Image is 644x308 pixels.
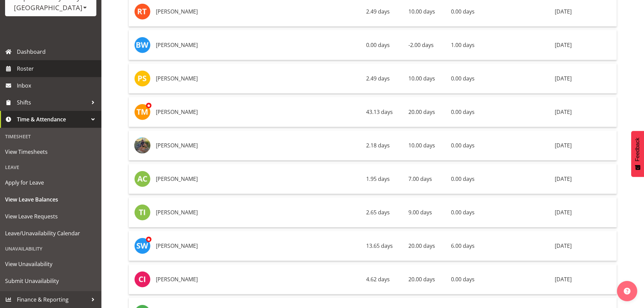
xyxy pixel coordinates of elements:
img: tim-magness10922.jpg [134,104,150,120]
div: Leave [2,160,100,174]
span: 4.62 days [366,276,390,283]
span: 20.00 days [408,242,435,250]
span: 20.00 days [408,108,435,116]
span: 1.95 days [366,175,390,183]
span: [DATE] [555,242,572,250]
td: [PERSON_NAME] [153,64,363,94]
a: Apply for Leave [2,174,100,191]
span: 0.00 days [451,108,475,116]
img: carl-johnstonecf0d16e90e22d2c6f702a72a0b2ae1c2.png [134,137,150,153]
span: Shifts [17,97,88,108]
img: andrew-crawford10983.jpg [134,171,150,187]
span: [DATE] [555,8,572,15]
img: richard-turnbull10918.jpg [134,3,150,20]
img: help-xxl-2.png [624,288,630,294]
td: [PERSON_NAME] [153,197,363,228]
img: tracy-inder11000.jpg [134,204,150,220]
span: [DATE] [555,108,572,116]
img: brittany-willis10919.jpg [134,37,150,53]
span: [DATE] [555,175,572,183]
span: [DATE] [555,209,572,216]
span: 0.00 days [451,142,475,149]
img: steve-webb8258.jpg [134,238,150,254]
td: [PERSON_NAME] [153,30,363,60]
span: 0.00 days [451,209,475,216]
span: Submit Unavailability [5,276,96,286]
span: 0.00 days [451,8,475,15]
span: 13.65 days [366,242,393,250]
span: 20.00 days [408,276,435,283]
span: 6.00 days [451,242,475,250]
span: [DATE] [555,75,572,82]
div: Timesheet [2,129,100,143]
span: 2.49 days [366,8,390,15]
td: [PERSON_NAME] [153,231,363,261]
span: 10.00 days [408,8,435,15]
span: Finance & Reporting [17,294,88,305]
span: 43.13 days [366,108,393,116]
span: 2.49 days [366,75,390,82]
span: 0.00 days [451,75,475,82]
a: Leave/Unavailability Calendar [2,225,100,242]
span: 0.00 days [451,175,475,183]
span: Dashboard [17,47,98,57]
img: cindy-irvine7405.jpg [134,271,150,287]
span: 10.00 days [408,75,435,82]
span: Leave/Unavailability Calendar [5,228,96,238]
a: Submit Unavailability [2,273,100,289]
span: 7.00 days [408,175,432,183]
span: Feedback [635,138,641,161]
button: Feedback - Show survey [631,131,644,177]
span: View Unavailability [5,259,96,269]
span: [DATE] [555,142,572,149]
span: View Timesheets [5,147,96,157]
span: -2.00 days [408,41,434,49]
span: 9.00 days [408,209,432,216]
a: View Unavailability [2,256,100,273]
span: 0.00 days [451,276,475,283]
span: 2.65 days [366,209,390,216]
span: 1.00 days [451,41,475,49]
a: View Leave Balances [2,191,100,208]
span: 2.18 days [366,142,390,149]
td: [PERSON_NAME] [153,164,363,194]
div: Unavailability [2,242,100,256]
span: Apply for Leave [5,177,96,188]
span: View Leave Requests [5,211,96,221]
td: [PERSON_NAME] [153,131,363,161]
a: View Leave Requests [2,208,100,225]
td: [PERSON_NAME] [153,97,363,127]
span: [DATE] [555,276,572,283]
span: 10.00 days [408,142,435,149]
span: [DATE] [555,41,572,49]
img: patrick-stenton10920.jpg [134,70,150,87]
span: Roster [17,64,98,74]
span: Time & Attendance [17,114,88,124]
td: [PERSON_NAME] [153,264,363,294]
a: View Timesheets [2,143,100,160]
span: View Leave Balances [5,194,96,205]
span: 0.00 days [366,41,390,49]
span: Inbox [17,80,98,91]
